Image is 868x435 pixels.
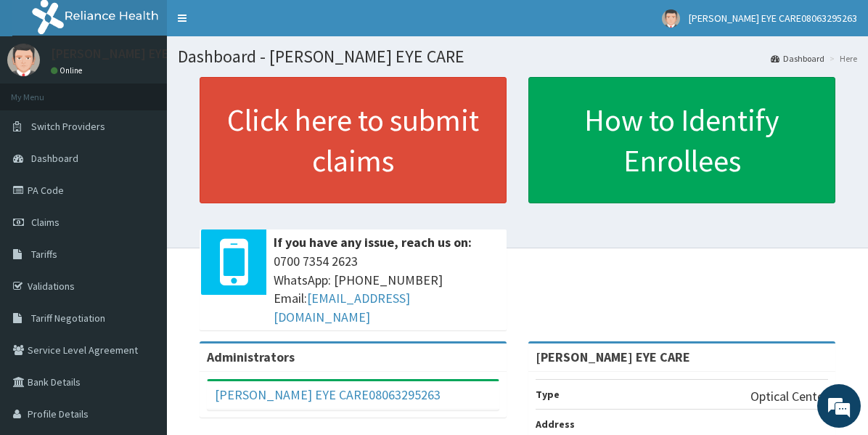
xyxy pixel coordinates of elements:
[178,47,857,66] h1: Dashboard - [PERSON_NAME] EYE CARE
[662,9,680,28] img: User Image
[31,152,78,165] span: Dashboard
[31,216,60,229] span: Claims
[200,77,507,203] a: Click here to submit claims
[31,248,57,261] span: Tariffs
[750,387,828,406] p: Optical Center
[689,12,857,25] span: [PERSON_NAME] EYE CARE08063295263
[274,234,472,251] b: If you have any issue, reach us on:
[274,252,499,327] span: 0700 7354 2623 WhatsApp: [PHONE_NUMBER] Email:
[215,386,441,403] a: [PERSON_NAME] EYE CARE08063295263
[51,47,271,60] p: [PERSON_NAME] EYE CARE08063295263
[826,52,857,65] li: Here
[536,418,575,431] b: Address
[274,290,410,325] a: [EMAIL_ADDRESS][DOMAIN_NAME]
[528,77,835,203] a: How to Identify Enrollees
[51,65,86,76] a: Online
[536,349,690,365] strong: [PERSON_NAME] EYE CARE
[31,120,105,133] span: Switch Providers
[31,312,105,325] span: Tariff Negotiation
[7,44,40,76] img: User Image
[771,52,824,65] a: Dashboard
[536,388,560,401] b: Type
[207,349,295,365] b: Administrators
